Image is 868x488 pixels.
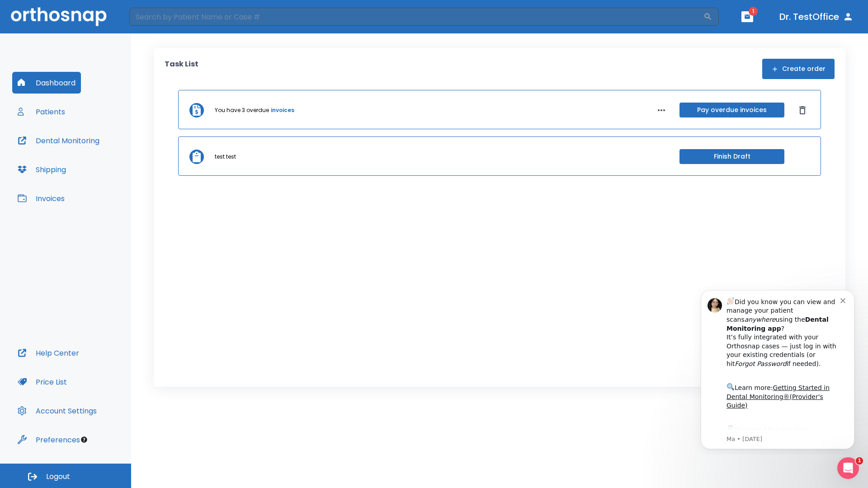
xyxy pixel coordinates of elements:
[215,106,269,114] p: You have 3 overdue
[153,14,160,21] button: Dismiss notification
[12,429,85,450] button: Preferences
[271,106,294,114] a: invoices
[129,8,703,26] input: Search by Patient Name or Case #
[12,342,85,364] button: Help Center
[39,153,153,161] p: Message from Ma, sent 6w ago
[687,282,868,455] iframe: Intercom notifications message
[39,142,153,188] div: Download the app: | ​ Let us know if you need help getting started!
[12,72,81,94] button: Dashboard
[762,59,835,79] button: Create order
[749,7,758,16] span: 1
[165,59,198,79] p: Task List
[12,400,102,422] button: Account Settings
[215,153,236,161] p: test test
[679,103,784,117] button: Pay overdue invoices
[80,436,88,444] div: Tooltip anchor
[12,130,105,151] button: Dental Monitoring
[776,9,857,25] button: Dr. TestOffice
[12,371,72,393] button: Price List
[856,457,863,465] span: 1
[679,149,784,164] button: Finish Draft
[12,159,71,180] button: Shipping
[795,103,810,117] button: Dismiss
[39,144,120,160] a: App Store
[837,457,859,479] iframe: Intercom live chat
[11,7,107,26] img: Orthosnap
[12,188,70,209] button: Invoices
[46,472,70,482] span: Logout
[12,101,71,122] button: Patients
